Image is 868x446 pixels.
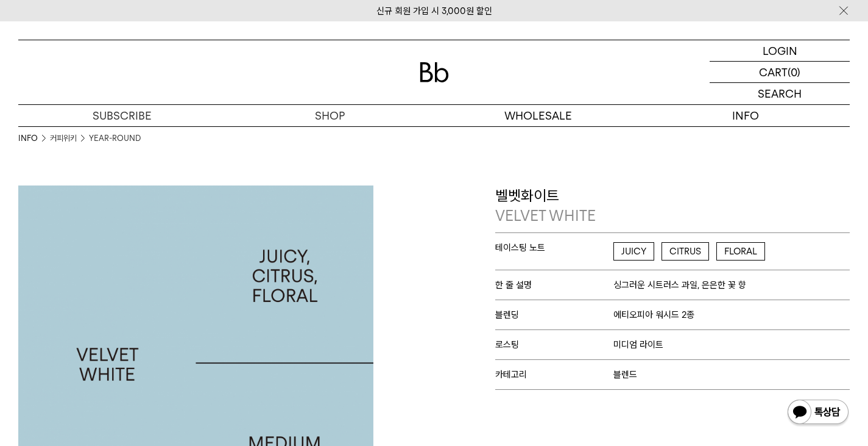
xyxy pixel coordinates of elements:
a: LOGIN [710,40,850,62]
a: CART (0) [710,62,850,83]
span: 에티오피아 워시드 2종 [613,309,694,320]
p: (0) [788,62,800,82]
span: CITRUS [662,242,709,261]
li: INFO [18,132,50,145]
span: 카테고리 [495,369,613,380]
span: 블렌드 [613,369,637,380]
p: VELVET WHITE [495,206,850,226]
span: 테이스팅 노트 [495,242,613,253]
p: 벨벳화이트 [495,185,850,226]
a: YEAR-ROUND [89,132,141,145]
a: SHOP [226,105,434,126]
p: INFO [642,105,850,126]
span: 미디엄 라이트 [613,339,663,350]
p: SEARCH [758,83,802,104]
img: 카카오톡 채널 1:1 채팅 버튼 [786,398,850,428]
span: FLORAL [716,242,765,261]
p: WHOLESALE [434,105,642,126]
span: 한 줄 설명 [495,279,613,290]
img: 로고 [420,62,449,82]
span: 싱그러운 시트러스 과일, 은은한 꽃 향 [613,279,746,290]
p: LOGIN [763,40,797,61]
span: JUICY [613,242,654,261]
span: 로스팅 [495,339,613,350]
a: 커피위키 [50,132,77,145]
a: 신규 회원 가입 시 3,000원 할인 [376,5,492,16]
a: SUBSCRIBE [18,105,226,126]
p: CART [759,62,788,82]
span: 블렌딩 [495,309,613,320]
